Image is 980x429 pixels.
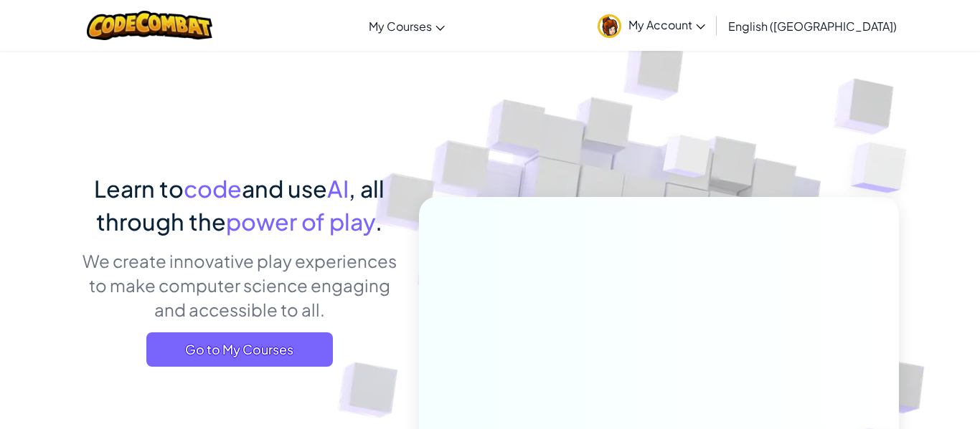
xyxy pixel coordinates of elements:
a: Go to My Courses [146,332,333,367]
span: power of play [226,207,375,236]
span: code [184,174,242,203]
span: Learn to [94,174,184,203]
span: My Account [628,17,705,32]
span: and use [242,174,327,203]
img: Overlap cubes [636,107,740,213]
a: English ([GEOGRAPHIC_DATA]) [721,6,904,45]
a: My Account [590,3,712,48]
span: My Courses [369,19,432,34]
img: CodeCombat logo [87,11,212,40]
span: . [375,207,382,236]
a: My Courses [362,6,452,45]
span: AI [327,174,349,203]
span: English ([GEOGRAPHIC_DATA]) [728,19,897,34]
p: We create innovative play experiences to make computer science engaging and accessible to all. [81,249,397,322]
img: avatar [598,14,621,38]
img: Overlap cubes [822,107,946,228]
